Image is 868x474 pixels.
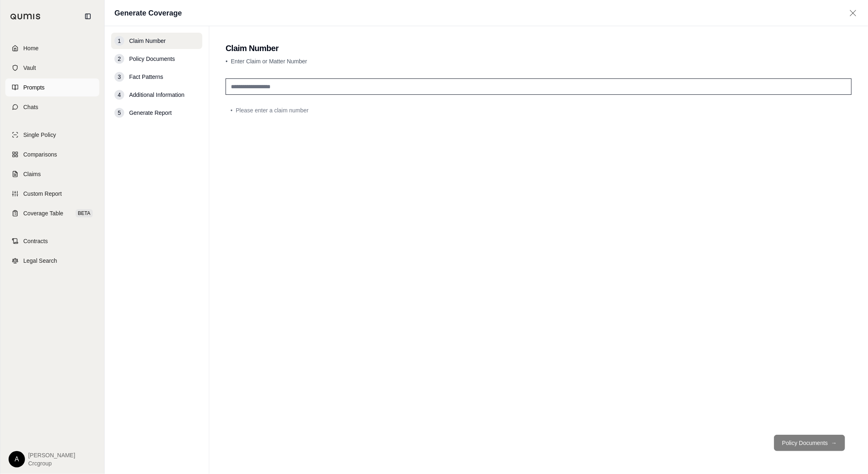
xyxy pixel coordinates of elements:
a: Comparisons [5,145,99,163]
span: Vault [23,64,36,72]
span: Legal Search [23,257,57,265]
div: A [9,451,25,467]
span: BETA [76,209,93,217]
span: • [230,106,233,114]
h2: Claim Number [226,42,852,54]
span: Generate Report [129,109,172,117]
a: Single Policy [5,126,99,144]
button: Collapse sidebar [81,10,94,23]
h1: Generate Coverage [114,7,182,19]
div: 4 [114,90,124,100]
span: Prompts [23,83,45,92]
a: Contracts [5,232,99,250]
span: Contracts [23,237,48,245]
a: Home [5,39,99,57]
span: Coverage Table [23,209,63,217]
a: Chats [5,98,99,116]
span: Claims [23,170,41,178]
a: Legal Search [5,252,99,270]
a: Vault [5,59,99,77]
span: Claim Number [129,37,166,45]
div: 5 [114,108,124,118]
span: Additional Information [129,91,184,99]
span: Policy Documents [129,55,175,63]
a: Custom Report [5,185,99,203]
img: Qumis Logo [10,13,41,20]
div: 2 [114,54,124,64]
span: Comparisons [23,150,57,159]
span: Enter Claim or Matter Number [231,58,307,65]
span: Fact Patterns [129,73,163,81]
div: 3 [114,72,124,82]
span: • [226,58,228,65]
a: Coverage TableBETA [5,204,99,222]
span: Custom Report [23,190,62,198]
span: Chats [23,103,38,111]
div: 1 [114,36,124,46]
a: Claims [5,165,99,183]
span: Crcgroup [28,459,75,467]
a: Prompts [5,78,99,96]
span: [PERSON_NAME] [28,451,75,459]
span: Home [23,44,38,52]
span: Single Policy [23,131,56,139]
span: Please enter a claim number [236,106,309,114]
